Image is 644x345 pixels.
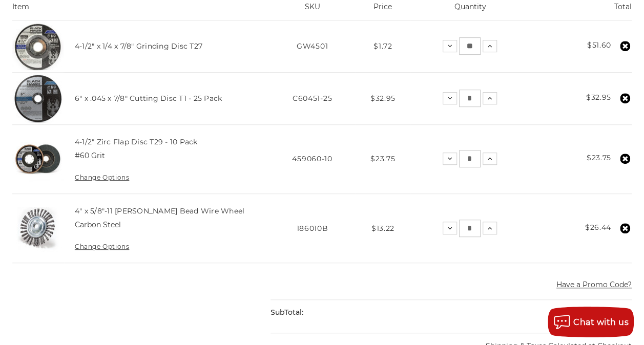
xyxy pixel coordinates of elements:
strong: $26.44 [585,223,611,232]
span: $23.75 [370,154,395,163]
strong: $23.75 [587,153,611,162]
img: 4" x 5/8"-11 Stringer Bead Wire Wheel [12,203,64,254]
th: Total [531,2,632,20]
a: 6" x .045 x 7/8" Cutting Disc T1 - 25 Pack [75,94,222,103]
strong: $51.60 [587,40,611,50]
input: 6" x .045 x 7/8" Cutting Disc T1 - 25 Pack Quantity: [459,90,481,107]
input: 4-1/2" x 1/4 x 7/8" Grinding Disc T27 Quantity: [459,37,481,55]
input: 4" x 5/8"-11 Stringer Bead Wire Wheel Quantity: [459,220,481,237]
th: Item [12,2,269,20]
a: Change Options [75,174,129,181]
img: BHA grinding wheels for 4.5 inch angle grinder [12,21,64,72]
span: 459060-10 [292,154,332,163]
th: Price [356,2,410,20]
button: Have a Promo Code? [556,279,632,290]
a: Change Options [75,243,129,250]
dd: #60 Grit [75,150,105,161]
a: 4" x 5/8"-11 [PERSON_NAME] Bead Wire Wheel [75,206,245,215]
span: C60451-25 [293,94,332,103]
span: $13.22 [371,224,394,233]
span: $1.72 [373,41,392,51]
strong: $32.95 [586,93,611,102]
img: 4-1/2" Zirc Flap Disc T29 - 10 Pack [12,134,64,185]
img: 6" x .045 x 7/8" Cutting Disc T1 [12,73,64,124]
a: 4-1/2" Zirc Flap Disc T29 - 10 Pack [75,137,198,146]
th: Quantity [410,2,530,20]
span: Chat with us [573,317,629,327]
span: $32.95 [370,94,396,103]
div: SubTotal: [271,300,451,325]
input: 4-1/2" Zirc Flap Disc T29 - 10 Pack Quantity: [459,150,481,167]
span: GW4501 [297,41,328,51]
th: SKU [269,2,356,20]
a: 4-1/2" x 1/4 x 7/8" Grinding Disc T27 [75,41,202,51]
dd: Carbon Steel [75,220,121,230]
span: 186010B [297,224,328,233]
button: Chat with us [548,307,634,337]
